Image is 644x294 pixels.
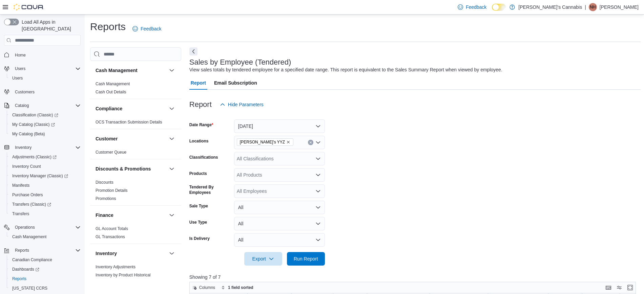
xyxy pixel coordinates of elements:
button: Users [7,73,83,83]
span: Columns [199,285,215,290]
label: Tendered By Employees [189,184,231,195]
span: OCS Transaction Submission Details [96,119,162,125]
span: Operations [15,225,35,230]
a: Transfers [9,210,32,218]
span: Home [12,50,81,59]
button: Discounts & Promotions [96,165,166,172]
span: NH [590,3,596,11]
button: Inventory [12,143,34,152]
span: Export [248,252,278,266]
a: Canadian Compliance [9,256,55,264]
h1: Reports [90,20,126,33]
button: Display options [615,284,623,292]
button: Reports [12,246,32,254]
button: Catalog [1,101,83,110]
div: Finance [90,225,181,244]
button: Remove MaryJane's YYZ from selection in this group [286,140,290,144]
button: Open list of options [315,172,321,178]
button: Compliance [168,105,176,113]
a: Dashboards [7,265,83,274]
button: Inventory [1,143,83,152]
span: My Catalog (Beta) [12,131,45,137]
a: Purchase Orders [9,191,46,199]
span: Inventory Adjustments [96,264,136,270]
a: Inventory Count Details [96,281,138,286]
a: Manifests [9,181,32,189]
span: Customers [15,89,35,95]
button: Open list of options [315,140,321,145]
div: Discounts & Promotions [90,178,181,205]
button: Home [1,50,83,60]
a: Feedback [455,0,489,14]
span: Classification (Classic) [12,112,58,118]
span: Report [191,76,206,90]
span: Catalog [12,101,81,110]
span: Cash Management [9,233,81,241]
span: Run Report [294,255,318,262]
span: Discounts [96,180,113,185]
span: Home [15,52,26,58]
button: Inventory [168,249,176,257]
span: Transfers [9,210,81,218]
span: Inventory Count [12,164,41,169]
label: Sale Type [189,203,208,209]
a: Inventory Manager (Classic) [9,172,71,180]
a: Inventory Manager (Classic) [7,171,83,181]
a: Classification (Classic) [9,111,61,119]
h3: Inventory [96,250,117,257]
span: Catalog [15,103,29,108]
div: Compliance [90,118,181,129]
span: Canadian Compliance [12,257,52,263]
a: GL Transactions [96,234,125,239]
a: Reports [9,275,29,283]
button: Catalog [12,101,32,110]
label: Products [189,171,207,176]
span: Reports [12,246,81,254]
span: My Catalog (Beta) [9,130,81,138]
img: Cova [14,4,44,10]
span: Adjustments (Classic) [9,153,81,161]
button: Users [1,64,83,73]
button: Keyboard shortcuts [604,284,612,292]
h3: Discounts & Promotions [96,165,151,172]
a: GL Account Totals [96,226,128,231]
span: Canadian Compliance [9,256,81,264]
button: Operations [1,223,83,232]
span: Adjustments (Classic) [12,154,57,160]
a: My Catalog (Classic) [9,120,58,129]
span: Washington CCRS [9,284,81,292]
a: Transfers (Classic) [7,200,83,209]
label: Locations [189,138,209,144]
a: Promotion Details [96,188,128,193]
button: Canadian Compliance [7,255,83,265]
a: My Catalog (Beta) [9,130,48,138]
a: Inventory by Product Historical [96,273,151,277]
span: Purchase Orders [9,191,81,199]
button: Inventory Count [7,162,83,171]
span: Inventory Manager (Classic) [9,172,81,180]
div: Customer [90,148,181,159]
a: Adjustments (Classic) [9,153,59,161]
span: Transfers [12,211,29,217]
a: Users [9,74,25,82]
span: Users [9,74,81,82]
span: Operations [12,223,81,231]
span: Load All Apps in [GEOGRAPHIC_DATA] [19,19,81,32]
button: [DATE] [234,119,325,133]
span: Inventory Manager (Classic) [12,173,68,179]
h3: Cash Management [96,67,138,74]
button: My Catalog (Beta) [7,129,83,139]
span: Purchase Orders [12,192,43,198]
a: Home [12,51,28,59]
h3: Report [189,100,212,109]
span: Inventory Count Details [96,280,138,286]
button: Transfers [7,209,83,219]
span: Cash Management [12,234,46,240]
button: Finance [168,211,176,219]
button: Compliance [96,105,166,112]
label: Classifications [189,155,218,160]
a: My Catalog (Classic) [7,120,83,129]
span: GL Transactions [96,234,125,240]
